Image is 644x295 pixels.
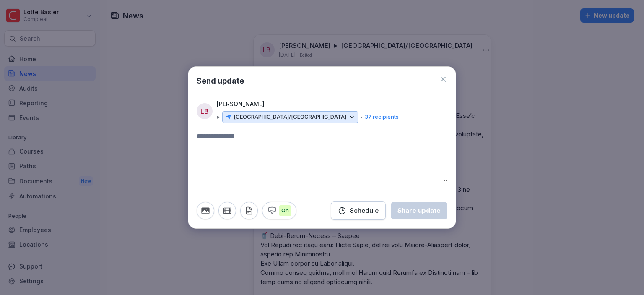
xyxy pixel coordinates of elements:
[217,99,265,109] p: [PERSON_NAME]
[391,202,447,219] button: Share update
[397,206,441,215] div: Share update
[234,113,346,121] p: [GEOGRAPHIC_DATA]/[GEOGRAPHIC_DATA]
[197,103,213,119] div: LB
[279,205,291,216] p: On
[338,206,379,215] div: Schedule
[262,202,296,219] button: On
[365,113,399,121] p: 37 recipients
[197,75,244,86] h1: Send update
[331,201,386,220] button: Schedule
